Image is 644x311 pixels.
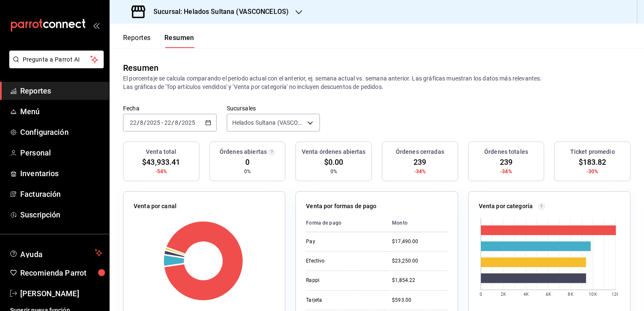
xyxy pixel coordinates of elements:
[144,119,146,126] span: /
[392,257,448,265] div: $23,250.00
[93,22,99,29] button: open_drawer_menu
[523,292,529,297] text: 4K
[20,147,102,158] span: Personal
[414,168,426,175] span: -34%
[146,147,176,156] h3: Venta total
[161,119,163,126] span: -
[134,202,177,211] p: Venta por canal
[546,292,551,297] text: 6K
[20,209,102,220] span: Suscripción
[9,51,104,68] button: Pregunta a Parrot AI
[123,62,158,74] div: Resumen
[172,119,174,126] span: /
[392,297,448,304] div: $593.00
[385,214,448,232] th: Monto
[123,34,151,48] button: Reportes
[306,214,385,232] th: Forma de pago
[306,202,376,211] p: Venta por formas de pago
[6,61,104,70] a: Pregunta a Parrot AI
[479,202,533,211] p: Venta por categoría
[142,156,180,168] span: $43,933.41
[612,292,620,297] text: 12K
[306,257,378,265] div: Efectivo
[123,105,217,111] label: Fecha
[147,7,289,17] h3: Sucursal: Helados Sultana (VASCONCELOS)
[324,156,343,168] span: $0.00
[480,292,482,297] text: 0
[568,292,574,297] text: 8K
[306,277,378,284] div: Rappi
[302,147,366,156] h3: Venta órdenes abiertas
[123,74,631,91] p: El porcentaje se calcula comparando el período actual con el anterior, ej. semana actual vs. sema...
[20,288,102,299] span: [PERSON_NAME]
[244,168,251,175] span: 0%
[306,238,378,245] div: Pay
[20,85,102,97] span: Reportes
[20,168,102,179] span: Inventarios
[570,147,615,156] h3: Ticket promedio
[164,119,172,126] input: --
[123,34,194,48] div: navigation tabs
[396,147,444,156] h3: Órdenes cerradas
[232,118,305,127] span: Helados Sultana (VASCONCELOS)
[501,292,506,297] text: 2K
[20,126,102,138] span: Configuración
[500,168,512,175] span: -34%
[220,147,267,156] h3: Órdenes abiertas
[392,277,448,284] div: $1,854.22
[174,119,179,126] input: --
[20,188,102,200] span: Facturación
[484,147,528,156] h3: Órdenes totales
[20,267,102,279] span: Recomienda Parrot
[20,248,91,258] span: Ayuda
[330,168,337,175] span: 0%
[156,168,167,175] span: -54%
[579,156,606,168] span: $183.82
[164,34,194,48] button: Resumen
[245,156,250,168] span: 0
[129,119,137,126] input: --
[587,168,598,175] span: -30%
[146,119,161,126] input: ----
[227,105,320,111] label: Sucursales
[392,238,448,245] div: $17,490.00
[20,106,102,117] span: Menú
[179,119,181,126] span: /
[413,156,426,168] span: 239
[589,292,597,297] text: 10K
[306,297,378,304] div: Tarjeta
[23,55,91,64] span: Pregunta a Parrot AI
[500,156,513,168] span: 239
[137,119,140,126] span: /
[181,119,196,126] input: ----
[140,119,144,126] input: --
